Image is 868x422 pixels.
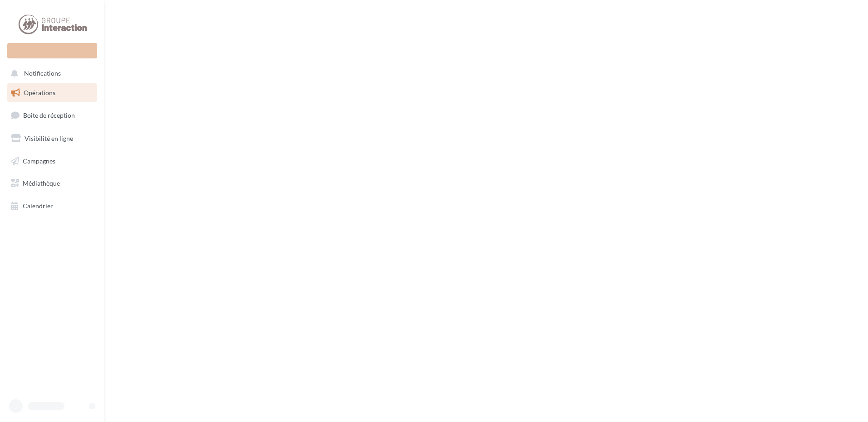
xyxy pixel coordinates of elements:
[25,134,73,142] span: Visibilité en ligne
[23,202,53,210] span: Calendrier
[5,174,99,193] a: Médiathèque
[5,105,99,125] a: Boîte de réception
[5,129,99,148] a: Visibilité en ligne
[24,89,55,96] span: Opérations
[5,197,99,216] a: Calendrier
[23,111,75,119] span: Boîte de réception
[5,83,99,102] a: Opérations
[24,70,61,77] span: Notifications
[5,152,99,171] a: Campagnes
[7,43,97,58] div: Nouvelle campagne
[23,179,60,187] span: Médiathèque
[23,157,55,164] span: Campagnes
